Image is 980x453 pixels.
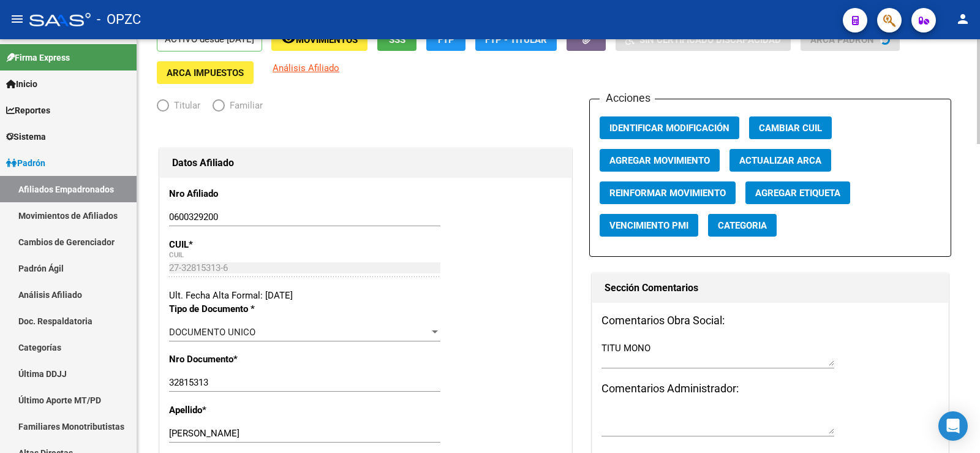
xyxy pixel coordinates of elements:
[759,123,822,134] span: Cambiar CUIL
[172,153,559,173] h1: Datos Afiliado
[609,123,729,134] span: Identificar Modificación
[609,155,710,166] span: Agregar Movimiento
[485,34,547,45] span: FTP - Titular
[600,181,736,204] button: Reinformar Movimiento
[616,28,791,51] button: Sin Certificado Discapacidad
[749,116,832,139] button: Cambiar CUIL
[718,220,767,231] span: Categoria
[6,51,70,64] span: Firma Express
[225,99,263,112] span: Familiar
[755,188,840,199] span: Agregar Etiqueta
[273,63,339,74] span: Análisis Afiliado
[169,238,287,251] p: CUIL
[169,187,287,200] p: Nro Afiliado
[169,327,255,338] span: DOCUMENTO UNICO
[708,214,777,237] button: Categoria
[609,220,688,231] span: Vencimiento PMI
[956,12,970,26] mat-icon: person
[729,149,831,172] button: Actualizar ARCA
[605,278,935,298] h1: Sección Comentarios
[97,6,141,33] span: - OPZC
[167,67,244,78] span: ARCA Impuestos
[600,214,698,237] button: Vencimiento PMI
[377,28,417,51] button: SSS
[810,34,874,45] span: ARCA Padrón
[157,102,275,113] mat-radio-group: Elija una opción
[10,12,24,26] mat-icon: menu
[169,352,287,366] p: Nro Documento
[169,289,562,302] div: Ult. Fecha Alta Formal: [DATE]
[938,411,968,441] div: Open Intercom Messenger
[157,61,254,84] button: ARCA Impuestos
[639,34,781,45] span: Sin Certificado Discapacidad
[475,28,557,51] button: FTP - Titular
[600,116,739,139] button: Identificar Modificación
[739,155,821,166] span: Actualizar ARCA
[169,99,200,112] span: Titular
[296,34,358,45] span: Movimientos
[426,28,466,51] button: FTP
[6,156,45,170] span: Padrón
[271,28,367,51] button: Movimientos
[6,130,46,143] span: Sistema
[169,403,287,417] p: Apellido
[745,181,850,204] button: Agregar Etiqueta
[6,104,50,117] span: Reportes
[157,28,262,51] p: ACTIVO desde [DATE]
[438,34,454,45] span: FTP
[600,149,720,172] button: Agregar Movimiento
[609,188,726,199] span: Reinformar Movimiento
[389,34,405,45] span: SSS
[801,28,900,51] button: ARCA Padrón
[601,380,938,397] h3: Comentarios Administrador:
[601,312,938,329] h3: Comentarios Obra Social:
[6,77,37,91] span: Inicio
[600,89,655,107] h3: Acciones
[169,302,287,316] p: Tipo de Documento *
